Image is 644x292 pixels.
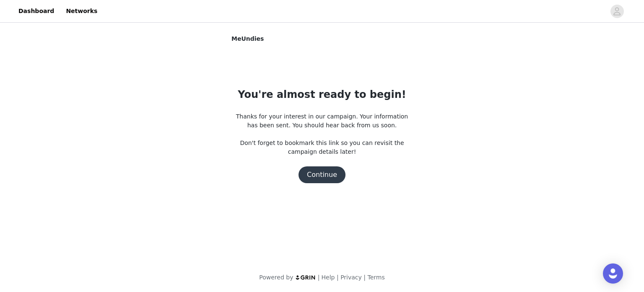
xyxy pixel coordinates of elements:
[340,274,362,281] a: Privacy
[13,2,59,21] a: Dashboard
[238,87,406,102] h1: You're almost ready to begin!
[322,274,335,281] a: Help
[337,274,339,281] span: |
[318,274,320,281] span: |
[231,112,413,156] p: Thanks for your interest in our campaign. Your information has been sent. You should hear back fr...
[61,2,102,21] a: Networks
[603,263,623,284] div: Open Intercom Messenger
[364,274,366,281] span: |
[231,34,264,43] span: MeUndies
[295,275,316,280] img: logo
[259,274,293,281] span: Powered by
[299,166,345,183] button: Continue
[367,274,384,281] a: Terms
[613,5,621,18] div: avatar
